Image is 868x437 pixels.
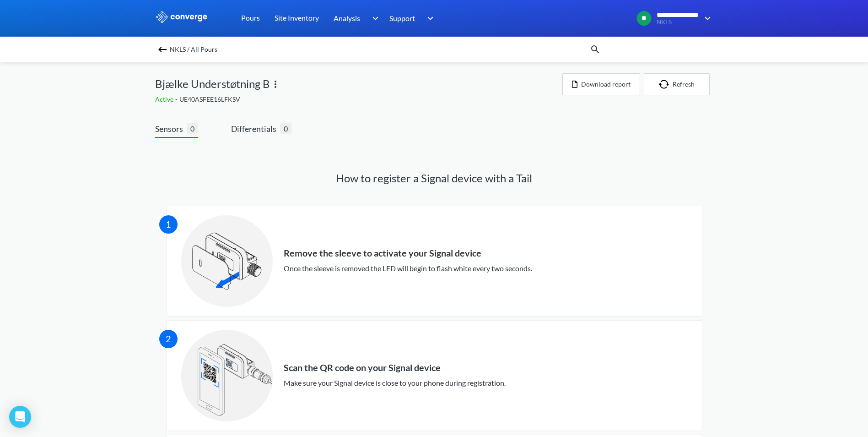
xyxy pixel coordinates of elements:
span: Sensors [155,122,187,135]
img: backspace.svg [157,44,168,55]
h1: How to register a Signal device with a Tail [155,171,713,186]
span: NKLS [657,19,699,26]
img: 2-signal-qr-code-scan@3x.png [181,330,273,421]
button: Download report [562,73,640,95]
img: icon-search.svg [590,44,601,55]
img: downArrow.svg [699,13,713,24]
div: 2 [159,330,178,348]
img: downArrow.svg [421,13,436,24]
img: icon-file.svg [572,81,577,88]
span: - [175,95,179,103]
div: 1 [159,215,178,234]
span: NKLS / All Pours [170,43,217,56]
div: Make sure your Signal device is close to your phone during registration. [284,377,506,388]
span: Differentials [231,122,280,135]
img: 1-signal-sleeve-removal-info@3x.png [181,215,273,307]
span: 0 [187,123,198,134]
div: Open Intercom Messenger [9,406,31,428]
span: Analysis [334,12,360,24]
span: Active [155,95,175,103]
span: Bjælke Understøtning B [155,75,270,93]
img: logo_ewhite.svg [155,11,208,23]
div: UE40ASFEE16LFKSV [155,94,562,104]
div: Scan the QR code on your Signal device [284,362,506,373]
img: icon-refresh.svg [659,80,673,89]
button: Refresh [644,73,710,95]
span: 0 [280,123,291,134]
span: Support [389,12,415,24]
img: more.svg [270,79,281,90]
img: downArrow.svg [366,13,381,24]
div: Remove the sleeve to activate your Signal device [284,248,532,259]
div: Once the sleeve is removed the LED will begin to flash white every two seconds. [284,262,532,274]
